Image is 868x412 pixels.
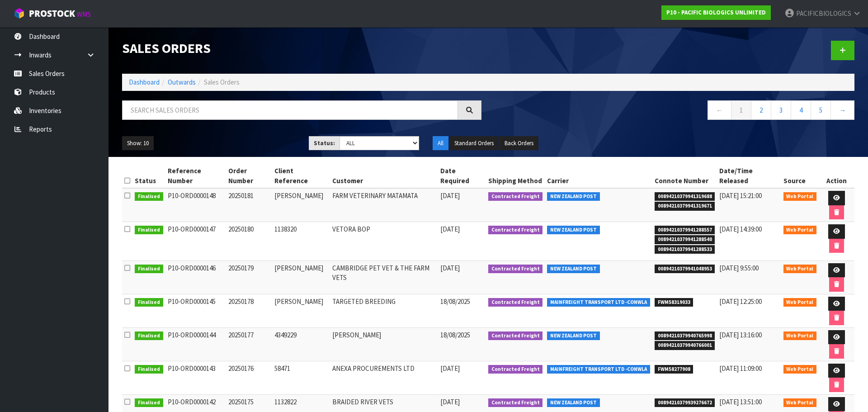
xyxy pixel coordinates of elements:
[811,100,831,120] a: 5
[440,331,470,339] span: 18/08/2025
[135,298,163,307] span: Finalised
[165,164,226,188] th: Reference Number
[330,164,438,188] th: Customer
[488,398,543,407] span: Contracted Freight
[547,265,600,274] span: NEW ZEALAND POST
[655,235,715,244] span: 00894210379941288540
[547,192,600,201] span: NEW ZEALAND POST
[449,136,499,151] button: Standard Orders
[440,297,470,306] span: 18/08/2025
[440,398,460,406] span: [DATE]
[314,139,335,147] strong: Status:
[165,327,226,361] td: P10-ORD0000144
[226,164,273,188] th: Order Number
[438,164,486,188] th: Date Required
[731,100,751,120] a: 1
[440,191,460,200] span: [DATE]
[783,331,817,341] span: Web Portal
[272,361,330,394] td: 58471
[272,260,330,294] td: [PERSON_NAME]
[488,331,543,341] span: Contracted Freight
[719,264,759,272] span: [DATE] 9:55:00
[135,398,163,407] span: Finalised
[500,136,538,151] button: Back Orders
[330,294,438,327] td: TARGETED BREEDING
[783,365,817,374] span: Web Portal
[488,298,543,307] span: Contracted Freight
[165,222,226,261] td: P10-ORD0000147
[122,100,458,120] input: Search sales orders
[272,327,330,361] td: 4349229
[488,192,543,201] span: Contracted Freight
[719,364,762,373] span: [DATE] 11:09:00
[783,298,817,307] span: Web Portal
[666,9,766,16] strong: P10 - PACIFIC BIOLOGICS UNLIMITED
[226,361,273,394] td: 20250176
[652,164,717,188] th: Connote Number
[783,265,817,274] span: Web Portal
[29,8,75,19] span: ProStock
[204,78,240,86] span: Sales Orders
[495,100,854,123] nav: Page navigation
[168,78,196,86] a: Outwards
[719,331,762,339] span: [DATE] 13:16:00
[771,100,791,120] a: 3
[547,398,600,407] span: NEW ZEALAND POST
[226,327,273,361] td: 20250177
[14,8,25,19] img: cube-alt.png
[547,298,650,307] span: MAINFREIGHT TRANSPORT LTD -CONWLA
[226,188,273,222] td: 20250181
[135,226,163,235] span: Finalised
[655,202,715,211] span: 00894210379941319671
[330,327,438,361] td: [PERSON_NAME]
[135,192,163,201] span: Finalised
[165,294,226,327] td: P10-ORD0000145
[330,188,438,222] td: FARM VETERINARY MATAMATA
[655,341,715,350] span: 00894210379940766001
[488,365,543,374] span: Contracted Freight
[440,225,460,233] span: [DATE]
[488,265,543,274] span: Contracted Freight
[655,298,693,307] span: FWM58319033
[751,100,771,120] a: 2
[330,222,438,261] td: VETORA BOP
[272,222,330,261] td: 1138320
[129,78,160,86] a: Dashboard
[819,164,854,188] th: Action
[165,361,226,394] td: P10-ORD0000143
[655,365,693,374] span: FWM58277908
[272,164,330,188] th: Client Reference
[272,188,330,222] td: [PERSON_NAME]
[226,260,273,294] td: 20250179
[272,294,330,327] td: [PERSON_NAME]
[132,164,165,188] th: Status
[135,265,163,274] span: Finalised
[547,226,600,235] span: NEW ZEALAND POST
[547,365,650,374] span: MAINFREIGHT TRANSPORT LTD -CONWLA
[655,192,715,201] span: 00894210379941319688
[440,264,460,272] span: [DATE]
[717,164,781,188] th: Date/Time Released
[226,222,273,261] td: 20250180
[655,331,715,341] span: 00894210379940765998
[122,136,154,151] button: Show: 10
[783,226,817,235] span: Web Portal
[545,164,652,188] th: Carrier
[791,100,811,120] a: 4
[330,361,438,394] td: ANEXA PROCUREMENTS LTD
[165,188,226,222] td: P10-ORD0000148
[135,365,163,374] span: Finalised
[719,191,762,200] span: [DATE] 15:21:00
[77,10,91,19] small: WMS
[488,226,543,235] span: Contracted Freight
[655,265,715,274] span: 00894210379941048953
[165,260,226,294] td: P10-ORD0000146
[433,136,448,151] button: All
[781,164,819,188] th: Source
[796,9,851,18] span: PACIFICBIOLOGICS
[719,297,762,306] span: [DATE] 12:25:00
[830,100,854,120] a: →
[440,364,460,373] span: [DATE]
[708,100,731,120] a: ←
[122,41,481,56] h1: Sales Orders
